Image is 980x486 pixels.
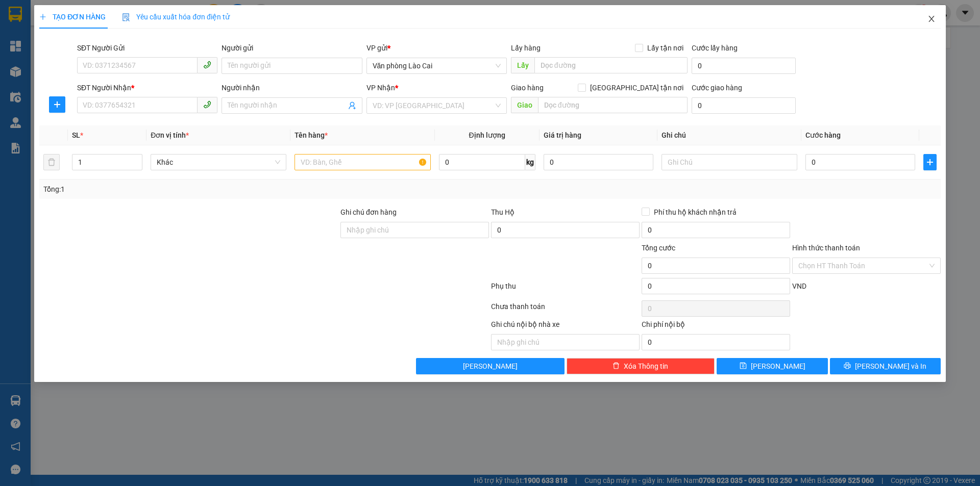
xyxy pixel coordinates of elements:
[511,57,534,73] span: Lấy
[642,244,675,252] span: Tổng cước
[792,282,806,290] span: VND
[348,101,356,110] span: user-add
[538,97,688,113] input: Dọc đường
[39,13,106,21] span: TẠO ĐƠN HÀNG
[511,84,544,92] span: Giao hàng
[122,13,130,21] img: icon
[643,42,688,54] span: Lấy tận nơi
[490,301,641,319] div: Chưa thanh toán
[416,358,565,374] button: [PERSON_NAME]
[222,82,362,93] div: Người nhận
[203,61,211,69] span: phone
[692,84,742,92] label: Cước giao hàng
[340,222,489,238] input: Ghi chú đơn hàng
[534,57,688,73] input: Dọc đường
[567,358,715,374] button: deleteXóa Thông tin
[692,97,796,114] input: Cước giao hàng
[122,13,230,21] span: Yêu cầu xuất hóa đơn điện tử
[72,131,80,139] span: SL
[740,362,747,370] span: save
[295,131,328,139] span: Tên hàng
[511,97,538,113] span: Giao
[830,358,941,374] button: printer[PERSON_NAME] và In
[151,131,189,139] span: Đơn vị tính
[366,84,395,92] span: VP Nhận
[917,5,946,34] button: Close
[43,154,60,170] button: delete
[692,58,796,74] input: Cước lấy hàng
[586,82,688,93] span: [GEOGRAPHIC_DATA] tận nơi
[544,131,581,139] span: Giá trị hàng
[624,361,668,372] span: Xóa Thông tin
[792,244,860,252] label: Hình thức thanh toán
[844,362,851,370] span: printer
[805,131,841,139] span: Cước hàng
[463,361,518,372] span: [PERSON_NAME]
[650,207,741,218] span: Phí thu hộ khách nhận trả
[751,361,805,372] span: [PERSON_NAME]
[340,208,397,216] label: Ghi chú đơn hàng
[491,319,640,334] div: Ghi chú nội bộ nhà xe
[295,154,430,170] input: VD: Bàn, Ghế
[43,184,378,195] div: Tổng: 1
[927,15,936,23] span: close
[49,96,65,113] button: plus
[77,42,217,54] div: SĐT Người Gửi
[203,100,211,109] span: phone
[39,13,46,20] span: plus
[717,358,827,374] button: save[PERSON_NAME]
[77,82,217,93] div: SĐT Người Nhận
[923,154,937,170] button: plus
[469,131,505,139] span: Định lượng
[657,125,801,145] th: Ghi chú
[661,154,797,170] input: Ghi Chú
[222,42,362,54] div: Người gửi
[642,319,790,334] div: Chi phí nội bộ
[373,58,501,73] span: Văn phòng Lào Cai
[490,280,641,298] div: Phụ thu
[491,208,514,216] span: Thu Hộ
[544,154,653,170] input: 0
[924,158,936,166] span: plus
[692,44,738,52] label: Cước lấy hàng
[855,361,926,372] span: [PERSON_NAME] và In
[612,362,620,370] span: delete
[50,100,65,109] span: plus
[366,42,507,54] div: VP gửi
[525,154,535,170] span: kg
[491,334,640,350] input: Nhập ghi chú
[157,155,280,170] span: Khác
[511,44,541,52] span: Lấy hàng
